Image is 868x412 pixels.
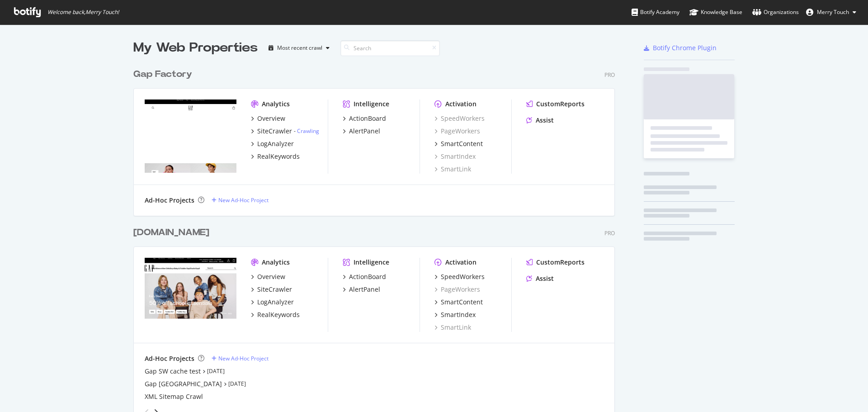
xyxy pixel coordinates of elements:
div: [DOMAIN_NAME] [133,226,209,239]
div: Botify Academy [632,8,679,17]
a: SmartIndex [434,152,476,161]
div: SpeedWorkers [441,272,485,281]
div: New Ad-Hoc Project [218,355,269,362]
div: Analytics [262,99,290,109]
a: AlertPanel [343,285,380,294]
div: CustomReports [536,99,585,109]
div: Intelligence [354,99,389,109]
div: Analytics [262,258,290,267]
a: PageWorkers [434,285,480,294]
a: [DATE] [228,380,246,388]
div: CustomReports [536,258,585,267]
a: New Ad-Hoc Project [212,355,269,362]
div: New Ad-Hoc Project [218,196,269,204]
a: [DOMAIN_NAME] [133,226,213,239]
div: ActionBoard [349,114,386,123]
a: SmartContent [434,298,483,307]
div: SmartContent [441,139,483,148]
a: AlertPanel [343,127,380,136]
div: Activation [445,258,476,267]
a: SpeedWorkers [434,114,485,123]
a: CustomReports [526,99,585,109]
div: Knowledge Base [689,8,742,17]
a: SpeedWorkers [434,272,485,281]
div: Assist [536,116,554,125]
div: - [294,127,319,135]
div: My Web Properties [133,39,258,57]
div: LogAnalyzer [257,298,294,307]
a: ActionBoard [343,114,386,123]
div: Pro [604,71,615,79]
a: New Ad-Hoc Project [212,196,269,204]
div: ActionBoard [349,272,386,281]
a: Assist [526,274,554,283]
div: Organizations [752,8,799,17]
a: Botify Chrome Plugin [644,43,717,52]
a: Gap Factory [133,68,196,81]
div: SiteCrawler [257,285,292,294]
div: RealKeywords [257,310,300,319]
div: Pro [604,229,615,237]
img: Gapfactory.com [145,99,236,173]
a: Assist [526,116,554,125]
a: Gap SW cache test [145,367,201,376]
div: Ad-Hoc Projects [145,196,194,205]
a: [DATE] [207,367,225,375]
a: Gap [GEOGRAPHIC_DATA] [145,379,222,388]
div: AlertPanel [349,127,380,136]
img: Gap.com [145,258,236,331]
a: LogAnalyzer [251,298,294,307]
div: SmartContent [441,298,483,307]
a: RealKeywords [251,310,300,319]
a: Crawling [297,127,319,135]
span: Merry Touch [817,8,849,16]
a: SiteCrawler- Crawling [251,127,319,136]
a: LogAnalyzer [251,139,294,148]
a: SmartLink [434,323,471,332]
button: Most recent crawl [265,41,333,55]
div: Overview [257,272,285,281]
a: CustomReports [526,258,585,267]
button: Merry Touch [799,5,863,19]
a: PageWorkers [434,127,480,136]
a: SmartLink [434,165,471,174]
a: Overview [251,114,285,123]
a: SmartContent [434,139,483,148]
a: RealKeywords [251,152,300,161]
div: AlertPanel [349,285,380,294]
div: Gap Factory [133,68,192,81]
a: SiteCrawler [251,285,292,294]
div: Overview [257,114,285,123]
div: LogAnalyzer [257,139,294,148]
div: SmartIndex [441,310,476,319]
a: XML Sitemap Crawl [145,392,203,401]
div: Assist [536,274,554,283]
div: Ad-Hoc Projects [145,354,194,363]
div: Activation [445,99,476,109]
span: Welcome back, Merry Touch ! [47,9,119,16]
div: RealKeywords [257,152,300,161]
div: Most recent crawl [277,45,322,51]
div: SiteCrawler [257,127,292,136]
a: Overview [251,272,285,281]
input: Search [340,40,440,56]
a: SmartIndex [434,310,476,319]
div: Botify Chrome Plugin [653,43,717,52]
a: ActionBoard [343,272,386,281]
div: Intelligence [354,258,389,267]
